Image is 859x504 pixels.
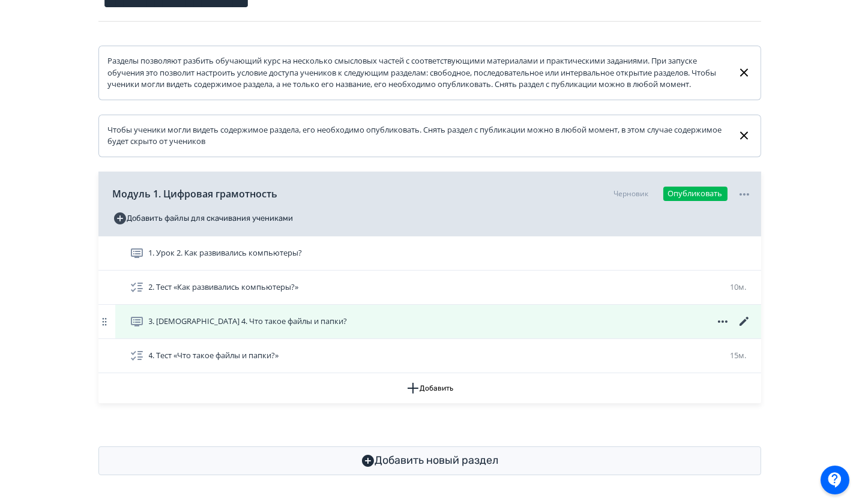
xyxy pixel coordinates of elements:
[98,236,761,271] div: 1. Урок 2. Как развивались компьютеры?
[149,281,299,293] span: 2. Тест «Как развивались компьютеры?»
[108,55,728,91] div: Разделы позволяют разбить обучающий курс на несколько смысловых частей с соответствующими материа...
[663,187,728,201] button: Опубликовать
[98,446,761,475] button: Добавить новый раздел
[98,305,761,339] div: 3. [DEMOGRAPHIC_DATA] 4. Что такое файлы и папки?
[149,247,303,259] span: 1. Урок 2. Как развивались компьютеры?
[98,271,761,305] div: 2. Тест «Как развивались компьютеры?»10м.
[98,373,761,403] button: Добавить
[113,187,278,201] span: Модуль 1. Цифровая грамотность
[113,209,294,228] button: Добавить файлы для скачивания учениками
[149,350,279,362] span: 4. Тест «Что такое файлы и папки?»
[108,124,728,148] div: Чтобы ученики могли видеть содержимое раздела, его необходимо опубликовать. Снять раздел с публик...
[98,339,761,373] div: 4. Тест «Что такое файлы и папки?»15м.
[731,350,747,361] span: 15м.
[731,281,747,292] span: 10м.
[614,188,649,199] div: Черновик
[149,316,348,328] span: 3. Урок 4. Что такое файлы и папки?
